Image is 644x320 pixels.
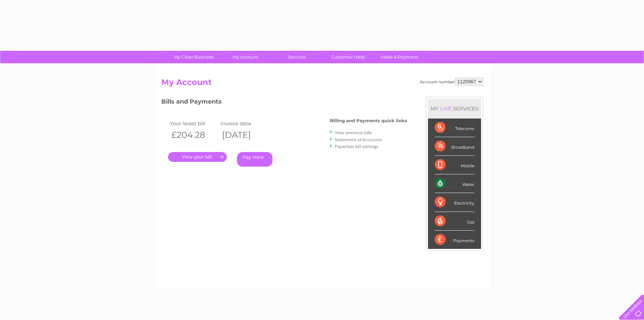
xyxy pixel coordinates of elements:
a: Pay Here [237,152,272,167]
div: Payments [435,231,474,249]
div: Gas [435,212,474,231]
td: Invoice date [219,119,269,128]
a: Services [269,51,325,63]
div: Telecoms [435,119,474,137]
a: My Account [217,51,273,63]
h4: Billing and Payments quick links [330,118,407,123]
th: [DATE] [219,128,269,142]
th: £204.28 [168,128,219,142]
div: Mobile [435,156,474,174]
a: Make A Payment [372,51,427,63]
a: Customer Help [320,51,376,63]
h3: Bills and Payments [161,97,407,109]
h2: My Account [161,78,483,90]
td: Your latest bill [168,119,219,128]
a: Paperless bill settings [335,144,378,149]
div: Water [435,174,474,193]
div: MY SERVICES [428,99,481,118]
div: Electricity [435,193,474,212]
div: Broadband [435,137,474,156]
div: LIVE [439,105,453,112]
a: . [168,152,227,162]
div: Account number [420,78,483,86]
a: View previous bills [335,130,372,135]
a: My Clear Business [166,51,222,63]
a: Statement of Accounts [335,137,382,142]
